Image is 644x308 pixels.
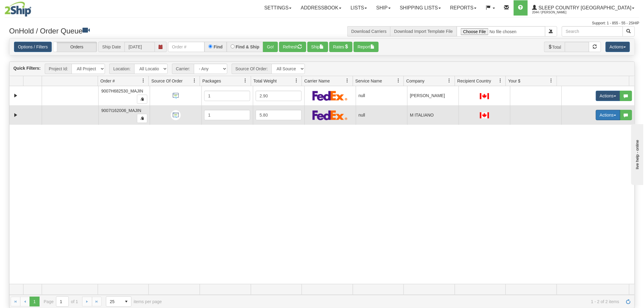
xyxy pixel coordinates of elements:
button: Actions [606,42,630,52]
img: FedEx [313,110,348,120]
label: Find [214,45,223,49]
img: API [171,110,181,120]
span: Sleep Country [GEOGRAPHIC_DATA] [537,5,632,10]
a: Service Name filter column settings [393,75,404,86]
div: Support: 1 - 855 - 55 - 2SHIP [5,21,639,26]
div: grid toolbar [9,62,635,76]
span: Project Id: [45,64,72,74]
a: Your $ filter column settings [546,75,557,86]
img: API [171,91,181,101]
span: 9007H682530_MAJIN [101,89,143,93]
span: 9007I162006_MAJIN [101,108,142,113]
span: items per page [106,296,162,307]
td: M ITALIANO [407,105,459,125]
label: Orders [53,42,97,52]
div: live help - online [5,5,56,10]
span: Packages [202,78,221,84]
button: Copy to clipboard [137,95,147,104]
span: Location: [109,64,134,74]
a: Company filter column settings [444,75,455,86]
a: Carrier Name filter column settings [342,75,353,86]
a: Recipient Country filter column settings [495,75,506,86]
td: null [356,86,407,106]
label: Find & Ship [236,45,260,49]
a: Options / Filters [14,42,52,52]
button: Ship [307,42,328,52]
a: Expand [12,111,19,119]
a: Refresh [624,297,633,306]
button: Copy to clipboard [137,114,147,123]
span: Page of 1 [44,296,78,307]
input: Page 1 [56,297,68,306]
span: Source Of Order: [232,64,272,74]
span: Source Of Order [151,78,183,84]
img: CA [480,112,489,118]
img: FedEx [313,91,348,101]
label: Quick Filters: [13,65,40,71]
a: Total Weight filter column settings [291,75,302,86]
a: Settings [260,0,296,16]
span: Carrier Name [304,78,330,84]
a: Shipping lists [395,0,446,16]
span: 25 [110,299,118,305]
a: Order # filter column settings [138,75,149,86]
span: Service Name [355,78,382,84]
button: Rates [329,42,353,52]
h3: OnHold / Order Queue [9,26,317,35]
span: Order # [100,78,115,84]
a: Lists [346,0,372,16]
a: Reports [446,0,481,16]
input: Search [562,26,623,37]
span: Ship Date [98,42,124,52]
span: Total Weight [254,78,277,84]
a: Addressbook [296,0,346,16]
span: 2044 / [PERSON_NAME] [532,9,578,16]
button: Refresh [279,42,306,52]
button: Actions [596,91,620,101]
img: CA [480,93,489,99]
img: logo2044.jpg [5,2,31,17]
a: Expand [12,92,19,100]
span: 1 - 2 of 2 items [170,299,619,304]
a: Download Carriers [351,29,387,34]
span: Page 1 [30,297,39,306]
button: Search [623,26,635,37]
input: Import [457,26,545,37]
span: select [121,297,131,306]
button: Go! [263,42,278,52]
a: Packages filter column settings [240,75,251,86]
span: Your $ [508,78,520,84]
a: Ship [372,0,395,16]
input: Order # [168,42,205,52]
span: Recipient Country [457,78,491,84]
button: Report [354,42,379,52]
span: Page sizes drop down [106,296,131,307]
span: Carrier: [172,64,194,74]
a: Download Import Template File [394,29,453,34]
td: null [356,105,407,125]
span: Total [544,42,565,52]
td: [PERSON_NAME] [407,86,459,106]
button: Actions [596,110,620,120]
a: Source Of Order filter column settings [189,75,200,86]
span: Company [406,78,425,84]
iframe: chat widget [630,123,643,185]
a: Sleep Country [GEOGRAPHIC_DATA] 2044 / [PERSON_NAME] [528,0,639,16]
